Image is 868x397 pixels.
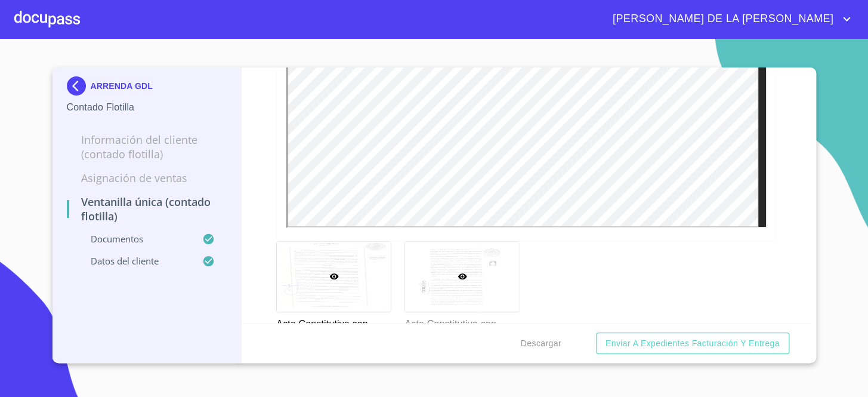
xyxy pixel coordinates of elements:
[606,336,780,351] span: Enviar a Expedientes Facturación y Entrega
[67,100,227,115] p: Contado Flotilla
[596,333,789,355] button: Enviar a Expedientes Facturación y Entrega
[67,76,91,96] img: Docupass spot blue
[404,312,518,346] p: Acta Constitutiva con poderes
[67,255,203,267] p: Datos del cliente
[67,233,203,245] p: Documentos
[67,133,227,161] p: Información del Cliente (Contado Flotilla)
[91,81,153,91] p: ARRENDA GDL
[67,171,227,185] p: Asignación de Ventas
[67,76,227,100] div: ARRENDA GDL
[276,312,390,346] p: Acta Constitutiva con poderes
[604,10,839,29] span: [PERSON_NAME] DE LA [PERSON_NAME]
[516,333,566,355] button: Descargar
[521,336,561,351] span: Descargar
[67,195,227,223] p: Ventanilla Única (Contado Flotilla)
[604,10,854,29] button: account of current user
